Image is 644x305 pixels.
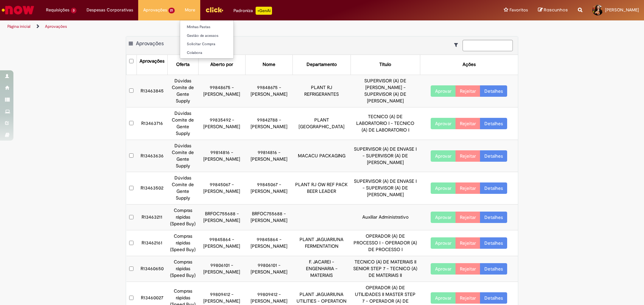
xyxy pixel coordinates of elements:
[480,118,507,129] a: Detalhes
[137,75,167,107] td: R13463845
[351,75,420,107] td: SUPERVISOR (A) DE [PERSON_NAME] - SUPERVISOR (A) DE [PERSON_NAME]
[167,75,198,107] td: Dúvidas Comite de Gente Supply
[292,256,351,282] td: F. JACAREI - ENGENHARIA - MATERIAIS
[455,118,480,129] button: Rejeitar
[480,212,507,223] a: Detalhes
[167,107,198,140] td: Dúvidas Comite de Gente Supply
[431,212,456,223] button: Aprovar
[379,61,391,68] div: Título
[180,23,254,31] a: Minhas Pastas
[167,172,198,205] td: Dúvidas Comite de Gente Supply
[263,61,275,68] div: Nome
[292,172,351,205] td: PLANT RJ OW REF PACK BEER LEADER
[198,75,245,107] td: 99848675 - [PERSON_NAME]
[246,75,292,107] td: 99848675 - [PERSON_NAME]
[292,75,351,107] td: PLANT RJ REFRIGERANTES
[431,85,456,97] button: Aprovar
[180,41,254,48] a: Solicitar Compra
[455,212,480,223] button: Rejeitar
[538,7,568,13] a: Rascunhos
[185,7,195,13] span: More
[167,230,198,256] td: Compras rápidas (Speed Buy)
[143,7,167,13] span: Aprovações
[544,7,568,13] span: Rascunhos
[180,20,234,59] ul: More
[167,140,198,172] td: Dúvidas Comite de Gente Supply
[455,150,480,162] button: Rejeitar
[137,107,167,140] td: R13463716
[480,182,507,194] a: Detalhes
[292,230,351,256] td: PLANT JAGUARIUNA FERMENTATION
[168,8,175,13] span: 21
[351,205,420,230] td: Auxiliar Administrativo
[455,237,480,249] button: Rejeitar
[167,256,198,282] td: Compras rápidas (Speed Buy)
[198,230,245,256] td: 99845864 - [PERSON_NAME]
[71,8,76,13] span: 3
[431,118,456,129] button: Aprovar
[140,58,164,65] div: Aprovações
[431,182,456,194] button: Aprovar
[137,256,167,282] td: R13460650
[454,43,461,47] i: Mostrar filtros para: Suas Solicitações
[87,7,133,13] span: Despesas Corporativas
[1,3,35,17] img: ServiceNow
[455,182,480,194] button: Rejeitar
[180,32,254,40] a: Gestão de acessos
[246,107,292,140] td: 99842788 - [PERSON_NAME]
[210,61,233,68] div: Aberto por
[480,237,507,249] a: Detalhes
[205,5,223,15] img: click_logo_yellow_360x200.png
[351,230,420,256] td: OPERADOR (A) DE PROCESSO I - OPERADOR (A) DE PROCESSO I
[455,263,480,275] button: Rejeitar
[7,24,31,29] a: Página inicial
[455,292,480,304] button: Rejeitar
[307,61,337,68] div: Departamento
[45,24,67,29] a: Aprovações
[351,107,420,140] td: TECNICO (A) DE LABORATORIO I - TECNICO (A) DE LABORATORIO I
[431,263,456,275] button: Aprovar
[480,292,507,304] a: Detalhes
[256,7,272,15] p: +GenAi
[137,205,167,230] td: R13463211
[198,107,245,140] td: 99835492 - [PERSON_NAME]
[137,172,167,205] td: R13463502
[480,85,507,97] a: Detalhes
[198,256,245,282] td: 99806101 - [PERSON_NAME]
[137,140,167,172] td: R13463636
[455,85,480,97] button: Rejeitar
[246,140,292,172] td: 99814816 - [PERSON_NAME]
[176,61,190,68] div: Oferta
[509,7,528,13] span: Favoritos
[233,7,272,15] div: Padroniza
[198,172,245,205] td: 99845067 - [PERSON_NAME]
[198,140,245,172] td: 99814816 - [PERSON_NAME]
[292,140,351,172] td: MACACU PACKAGING
[246,230,292,256] td: 99845864 - [PERSON_NAME]
[136,40,164,47] span: Aprovações
[167,205,198,230] td: Compras rápidas (Speed Buy)
[246,256,292,282] td: 99806101 - [PERSON_NAME]
[198,205,245,230] td: BRFOC755688 - [PERSON_NAME]
[480,150,507,162] a: Detalhes
[605,7,639,13] span: [PERSON_NAME]
[480,263,507,275] a: Detalhes
[246,205,292,230] td: BRFOC755688 - [PERSON_NAME]
[5,20,424,33] ul: Trilhas de página
[351,140,420,172] td: SUPERVISOR (A) DE ENVASE I - SUPERVISOR (A) DE [PERSON_NAME]
[463,61,476,68] div: Ações
[351,172,420,205] td: SUPERVISOR (A) DE ENVASE I - SUPERVISOR (A) DE [PERSON_NAME]
[46,7,69,13] span: Requisições
[292,107,351,140] td: PLANT [GEOGRAPHIC_DATA]
[431,237,456,249] button: Aprovar
[246,172,292,205] td: 99845067 - [PERSON_NAME]
[180,49,254,57] a: Colabora
[137,55,167,75] th: Aprovações
[431,150,456,162] button: Aprovar
[351,256,420,282] td: TECNICO (A) DE MATERIAIS II SENIOR STEP 7 - TECNICO (A) DE MATERIAIS II
[431,292,456,304] button: Aprovar
[137,230,167,256] td: R13462161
